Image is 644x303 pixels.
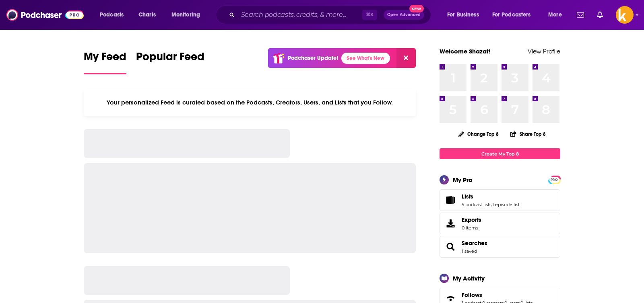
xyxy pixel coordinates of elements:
[387,13,421,17] span: Open Advanced
[616,6,634,24] button: Show profile menu
[440,148,560,159] a: Create My Top 8
[94,8,134,21] button: open menu
[171,9,200,20] span: Monitoring
[462,193,520,200] a: Lists
[100,9,124,20] span: Podcasts
[462,216,481,223] span: Exports
[462,248,477,254] a: 1 saved
[84,50,126,68] span: My Feed
[462,193,473,200] span: Lists
[440,213,560,234] a: Exports
[510,126,546,142] button: Share Top 8
[440,47,491,55] a: Welcome Shazat!
[442,218,458,229] span: Exports
[462,291,482,299] span: Follows
[341,53,390,64] a: See What's New
[462,291,533,299] a: Follows
[138,9,156,20] span: Charts
[136,50,204,74] a: Popular Feed
[166,8,211,21] button: open menu
[84,89,416,116] div: Your personalized Feed is curated based on the Podcasts, Creators, Users, and Lists that you Follow.
[447,9,479,20] span: For Business
[549,176,559,182] a: PRO
[462,240,487,247] a: Searches
[453,274,485,282] div: My Activity
[491,202,492,207] span: ,
[133,8,161,21] a: Charts
[440,236,560,258] span: Searches
[492,202,520,207] a: 1 episode list
[616,6,634,24] img: User Profile
[384,10,424,20] button: Open AdvancedNew
[453,176,473,184] div: My Pro
[549,177,559,183] span: PRO
[288,55,338,61] p: Podchaser Update!
[442,8,489,21] button: open menu
[440,189,560,211] span: Lists
[548,9,562,20] span: More
[487,8,543,21] button: open menu
[616,6,634,24] span: Logged in as sshawan
[136,50,204,68] span: Popular Feed
[84,50,126,74] a: My Feed
[6,7,84,23] img: Podchaser - Follow, Share and Rate Podcasts
[442,194,458,206] a: Lists
[223,6,439,24] div: Search podcasts, credits, & more...
[238,8,362,21] input: Search podcasts, credits, & more...
[594,8,606,22] a: Show notifications dropdown
[462,202,491,207] a: 5 podcast lists
[543,8,572,21] button: open menu
[528,47,560,55] a: View Profile
[454,129,504,139] button: Change Top 8
[362,10,377,20] span: ⌘ K
[462,225,481,231] span: 0 items
[574,8,587,22] a: Show notifications dropdown
[492,9,531,20] span: For Podcasters
[442,241,458,252] a: Searches
[409,5,424,12] span: New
